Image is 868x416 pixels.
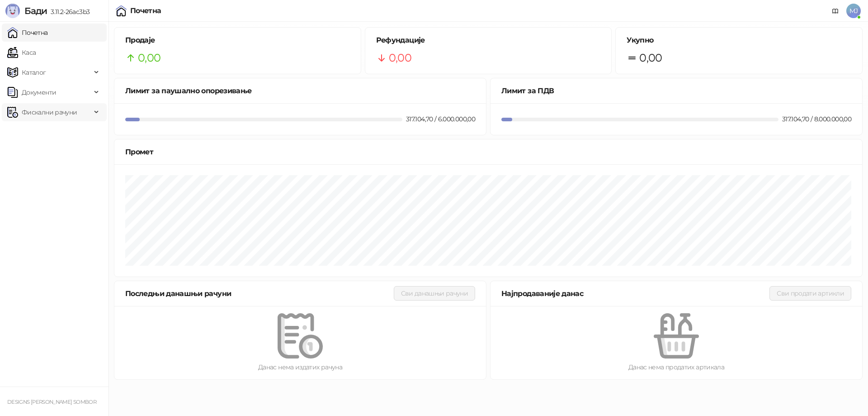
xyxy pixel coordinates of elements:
span: 0,00 [639,49,662,67]
div: Промет [125,146,851,158]
span: 0,00 [389,49,411,67]
button: Сви данашњи рачуни [394,286,475,301]
span: Бади [24,5,47,16]
div: 317.104,70 / 8.000.000,00 [780,114,853,124]
img: Logo [5,4,20,18]
span: MJ [846,4,861,18]
div: Најпродаваније данас [501,288,769,299]
div: Почетна [130,7,161,14]
h5: Рефундације [376,35,601,46]
span: 3.11.2-26ac3b3 [47,8,90,16]
a: Документација [828,4,843,18]
small: DESIGNS [PERSON_NAME] SOMBOR [7,399,96,405]
div: Лимит за ПДВ [501,85,851,96]
div: Последњи данашњи рачуни [125,288,394,299]
a: Каса [7,43,36,62]
div: Данас нема продатих артикала [505,362,848,372]
div: 317.104,70 / 6.000.000,00 [404,114,477,124]
span: Документи [22,83,56,101]
span: 0,00 [138,49,160,67]
div: Лимит за паушално опорезивање [125,85,475,96]
h5: Укупно [627,35,851,46]
div: Данас нема издатих рачуна [129,362,472,372]
a: Почетна [7,24,48,42]
button: Сви продати артикли [769,286,851,301]
span: Каталог [22,63,46,81]
h5: Продаје [125,35,350,46]
span: Фискални рачуни [22,103,77,121]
